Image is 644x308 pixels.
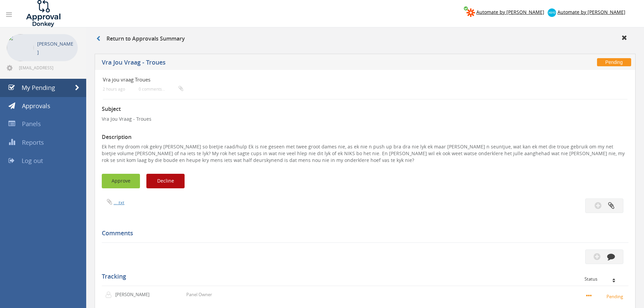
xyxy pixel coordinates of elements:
span: Automate by [PERSON_NAME] [476,9,544,15]
span: Reports [22,138,44,146]
h3: Return to Approvals Summary [96,36,185,42]
p: [PERSON_NAME] [115,291,154,298]
span: Panels [22,120,41,128]
h5: Comments [102,230,623,237]
h3: Description [102,134,628,140]
div: Status [585,277,623,281]
img: user-icon.png [105,291,115,298]
span: Automate by [PERSON_NAME] [557,9,625,15]
span: Pending [597,58,631,66]
small: 0 comments... [139,87,183,92]
button: Decline [146,174,185,188]
p: Vra Jou Vraag - Troues [102,116,628,122]
h5: Vra Jou Vraag - Troues [102,59,472,68]
img: xero-logo.png [548,8,556,17]
a: ... .txt [114,199,124,206]
span: My Pending [22,84,55,92]
button: Approve [102,174,140,188]
img: zapier-logomark.png [467,8,475,17]
small: Pending [586,292,625,300]
p: Panel Owner [186,291,212,298]
h3: Subject [102,106,628,112]
span: [EMAIL_ADDRESS][DOMAIN_NAME] [19,65,76,70]
h5: Tracking [102,273,623,280]
h4: Vra jou vraag Troues [103,77,540,82]
span: Approvals [22,102,50,110]
span: Log out [22,157,43,165]
p: [PERSON_NAME] [37,40,74,56]
p: Ek het my droom rok gekry [PERSON_NAME] so bietjie raad/hulp Ek is nie geseen met twee groot dame... [102,143,628,164]
small: 2 hours ago [103,87,125,92]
